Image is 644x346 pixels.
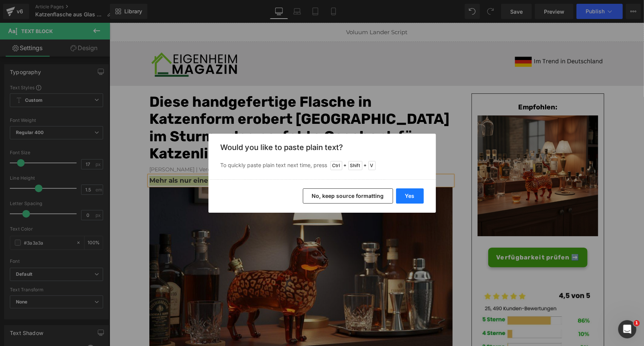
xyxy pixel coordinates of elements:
[348,161,362,170] span: Shift
[40,143,162,150] font: [PERSON_NAME] | Veröffentlich vor 2 Stunden
[368,161,376,170] span: V
[364,162,367,169] span: +
[344,162,347,169] span: +
[634,320,640,326] span: 1
[396,188,424,204] button: Yes
[221,143,424,152] h3: Would you like to paste plain text?
[387,230,470,239] span: Verfügbarkeit prüfen ➡️
[303,188,393,204] button: No, keep source formatting
[221,161,424,170] p: To quickly paste plain text next time, press
[331,161,342,170] span: Ctrl
[379,225,478,245] a: Verfügbarkeit prüfen ➡️
[618,320,636,338] iframe: Intercom live chat
[374,80,483,89] h3: Empfohlen:
[40,154,277,161] b: Mehr als nur eine Flasche – ein Statement für besondere Augenblicke
[40,70,340,140] font: Diese handgefertige Flasche in Katzenform erobert [GEOGRAPHIC_DATA] im Sturm – das perfekte Gesch...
